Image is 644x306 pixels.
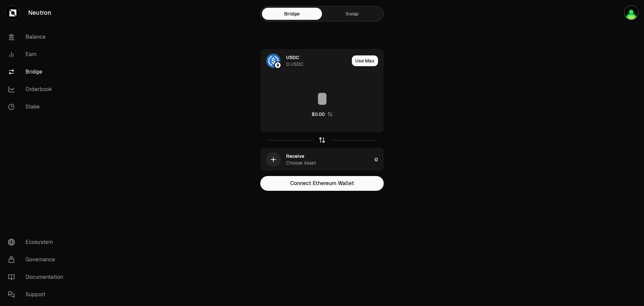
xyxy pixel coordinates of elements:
div: ReceiveChoose Asset [261,148,372,171]
a: Swap [322,8,382,20]
button: Connect Ethereum Wallet [260,176,384,191]
button: Use Max [352,55,378,66]
div: $0.00 [312,111,325,118]
img: Cosmos [624,5,639,20]
a: Bridge [262,8,322,20]
a: Bridge [3,63,72,81]
a: Support [3,286,72,303]
div: 0 USDC [286,61,304,68]
a: Orderbook [3,81,72,98]
img: Ethereum Logo [275,62,281,68]
a: Ecosystem [3,233,72,251]
div: Choose Asset [286,160,316,166]
a: Documentation [3,268,72,286]
a: Earn [3,46,72,63]
a: Governance [3,251,72,268]
img: USDC Logo [267,54,280,68]
div: USDC [286,54,299,61]
button: $0.00 [312,111,333,118]
div: Receive [286,153,304,160]
button: ReceiveChoose Asset0 [261,148,383,171]
a: Balance [3,28,72,46]
div: 0 [375,148,383,171]
a: Stake [3,98,72,116]
div: USDC LogoEthereum LogoUSDC0 USDC [261,49,349,72]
